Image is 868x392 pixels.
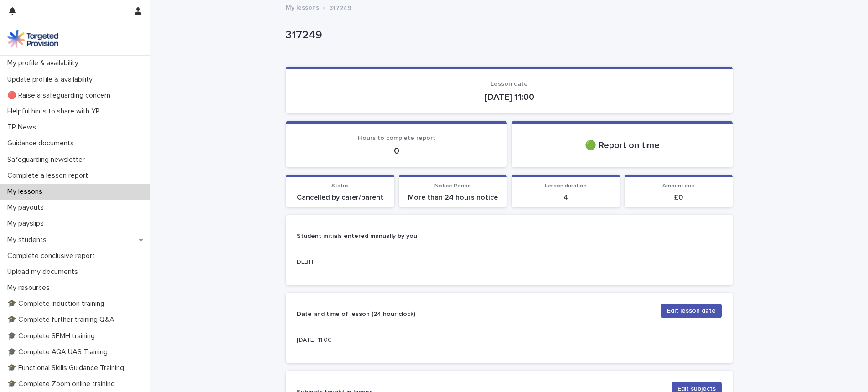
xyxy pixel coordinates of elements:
p: Upload my documents [4,268,85,276]
p: Update profile & availability [4,75,100,84]
p: Complete conclusive report [4,252,102,260]
strong: Date and time of lesson (24 hour clock) [297,311,415,317]
p: Helpful hints to share with YP [4,107,107,116]
p: 317249 [329,2,351,12]
p: Cancelled by carer/parent [291,193,389,202]
p: 4 [517,193,615,202]
span: Edit lesson date [667,306,716,315]
strong: Student initials entered manually by you [297,233,417,239]
p: My resources [4,284,57,292]
a: My lessons [286,2,319,12]
p: My students [4,236,54,244]
p: 🎓 Complete SEMH training [4,332,102,340]
p: My payslips [4,219,51,228]
span: Amount due [662,183,695,189]
span: Status [331,183,349,189]
p: [DATE] 11:00 [297,92,722,103]
p: My profile & availability [4,59,86,67]
p: Guidance documents [4,139,81,148]
button: Edit lesson date [661,304,722,318]
p: 0 [297,145,496,156]
p: 🎓 Complete AQA UAS Training [4,348,115,356]
p: My payouts [4,203,51,212]
p: TP News [4,123,43,132]
p: 🎓 Functional Skills Guidance Training [4,364,131,372]
p: £ 0 [630,193,728,202]
span: Hours to complete report [358,135,435,141]
p: 🔴 Raise a safeguarding concern [4,91,118,100]
p: More than 24 hours notice [404,193,502,202]
img: M5nRWzHhSzIhMunXDL62 [7,30,58,48]
span: Notice Period [434,183,471,189]
span: Lesson date [491,81,528,87]
p: 317249 [286,29,729,42]
p: DLBH [297,258,431,267]
span: Lesson duration [545,183,587,189]
p: 🎓 Complete further training Q&A [4,315,122,324]
p: My lessons [4,187,50,196]
p: [DATE] 11:00 [297,335,431,345]
p: 🎓 Complete induction training [4,299,112,308]
p: 🟢 Report on time [522,140,722,151]
p: Complete a lesson report [4,171,95,180]
p: 🎓 Complete Zoom online training [4,380,122,388]
p: Safeguarding newsletter [4,155,92,164]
